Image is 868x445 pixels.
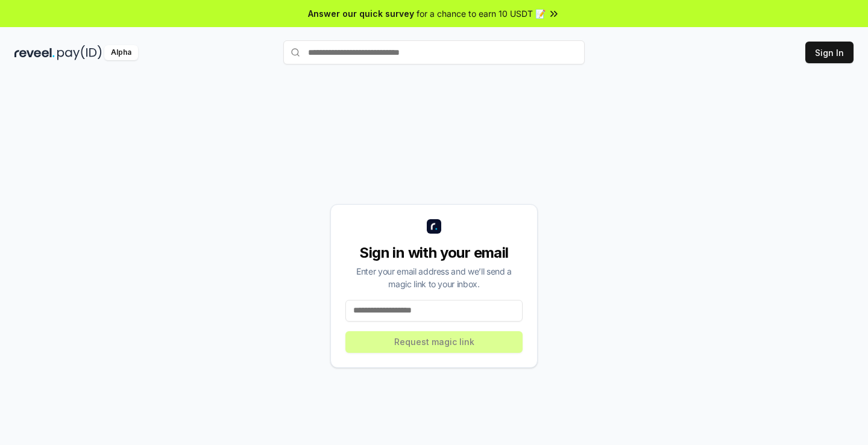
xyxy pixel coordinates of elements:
span: Answer our quick survey [308,7,414,20]
button: Sign In [805,42,854,63]
img: reveel_dark [14,45,55,60]
span: for a chance to earn 10 USDT 📝 [417,7,546,20]
div: Alpha [104,45,138,60]
div: Sign in with your email [345,243,523,263]
img: pay_id [57,45,102,60]
img: logo_small [427,219,441,234]
div: Enter your email address and we’ll send a magic link to your inbox. [345,265,523,290]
